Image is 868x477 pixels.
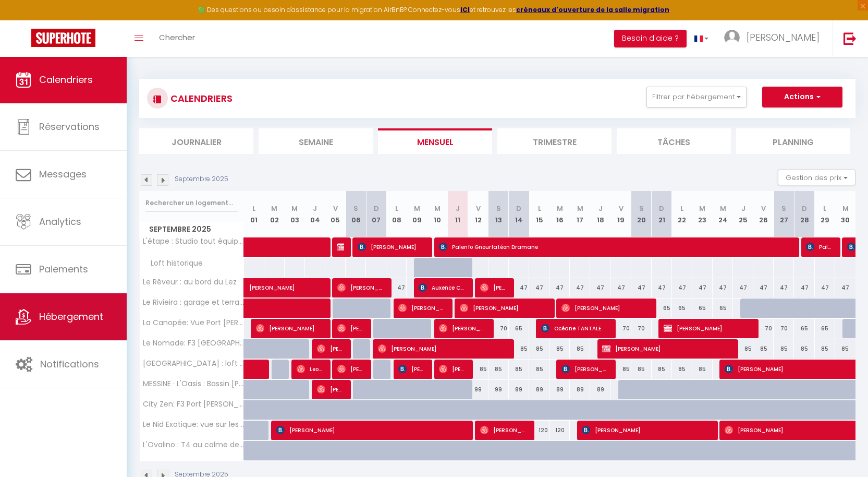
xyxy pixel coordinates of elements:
[175,174,228,184] p: Septembre 2025
[249,272,345,292] span: [PERSON_NAME]
[529,278,549,297] div: 47
[610,191,631,237] th: 19
[557,204,563,213] abbr: M
[652,278,672,297] div: 47
[529,421,549,440] div: 120
[439,359,466,379] span: [PERSON_NAME]
[378,339,507,359] span: [PERSON_NAME]
[602,339,731,359] span: [PERSON_NAME]
[794,319,814,338] div: 65
[570,191,590,237] th: 17
[39,310,103,323] span: Hébergement
[141,339,246,347] span: Le Nomade: F3 [GEOGRAPHIC_DATA] et stationnement privé
[713,299,733,318] div: 65
[610,319,631,338] div: 70
[529,191,549,237] th: 15
[305,191,325,237] th: 04
[259,128,373,154] li: Semaine
[733,278,753,297] div: 47
[419,278,466,297] span: Auxence CALICHON
[672,191,692,237] th: 22
[610,278,631,297] div: 47
[141,319,246,327] span: La Canopée: Vue Port [PERSON_NAME] & Garage
[358,237,425,257] span: [PERSON_NAME]
[40,357,99,371] span: Notifications
[774,191,794,237] th: 27
[680,204,683,213] abbr: L
[439,318,486,338] span: [PERSON_NAME]
[672,278,692,297] div: 47
[271,204,277,213] abbr: M
[823,204,826,213] abbr: L
[516,5,669,14] strong: créneaux d'ouverture de la salle migration
[815,191,835,237] th: 29
[141,441,246,449] span: L'Ovalino : T4 au calme de 100m²
[509,319,529,338] div: 65
[639,204,644,213] abbr: S
[256,318,324,338] span: [PERSON_NAME]
[140,222,243,237] span: Septembre 2025
[39,73,93,86] span: Calendriers
[141,299,246,306] span: Le Rivieira : garage et terrasse, au bord du Lez
[460,5,470,14] a: ICI
[346,191,366,237] th: 06
[427,191,447,237] th: 10
[374,204,379,213] abbr: D
[778,170,855,185] button: Gestion des prix
[337,278,385,297] span: [PERSON_NAME]
[488,360,509,379] div: 85
[460,298,548,318] span: [PERSON_NAME]
[378,128,492,154] li: Mensuel
[549,339,570,359] div: 85
[468,380,488,399] div: 99
[529,339,549,359] div: 85
[835,278,855,297] div: 47
[549,421,570,440] div: 120
[353,204,358,213] abbr: S
[659,204,664,213] abbr: D
[39,215,81,228] span: Analytics
[395,204,398,213] abbr: L
[753,319,774,338] div: 70
[815,339,835,359] div: 85
[631,319,652,338] div: 70
[549,191,570,237] th: 16
[366,191,386,237] th: 07
[664,318,752,338] span: [PERSON_NAME]
[159,32,195,43] span: Chercher
[614,30,687,47] button: Besoin d'aide ?
[497,128,612,154] li: Trimestre
[631,191,652,237] th: 20
[561,298,650,318] span: [PERSON_NAME]
[652,360,672,379] div: 85
[276,420,466,440] span: [PERSON_NAME]
[570,278,590,297] div: 47
[781,204,786,213] abbr: S
[692,360,713,379] div: 85
[488,319,509,338] div: 70
[317,339,344,359] span: [PERSON_NAME]
[398,298,446,318] span: [PERSON_NAME]
[496,204,501,213] abbr: S
[39,120,100,133] span: Réservations
[141,278,237,286] span: Le Rêveur : au bord du Lez
[456,204,460,213] abbr: J
[753,339,774,359] div: 85
[151,20,203,57] a: Chercher
[168,87,233,110] h3: CALENDRIERS
[842,204,849,213] abbr: M
[561,359,609,379] span: [PERSON_NAME]
[509,380,529,399] div: 89
[480,278,507,297] span: [PERSON_NAME]
[761,204,766,213] abbr: V
[141,380,246,388] span: MESSINE · L'Oasis : Bassin [PERSON_NAME], garage & Clim
[141,237,246,245] span: L'étape : Studio tout équipé au bord de l'eau
[313,204,317,213] abbr: J
[598,204,603,213] abbr: J
[31,29,95,47] img: Super Booking
[631,360,652,379] div: 85
[570,380,590,399] div: 89
[582,420,711,440] span: [PERSON_NAME]
[815,278,835,297] div: 47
